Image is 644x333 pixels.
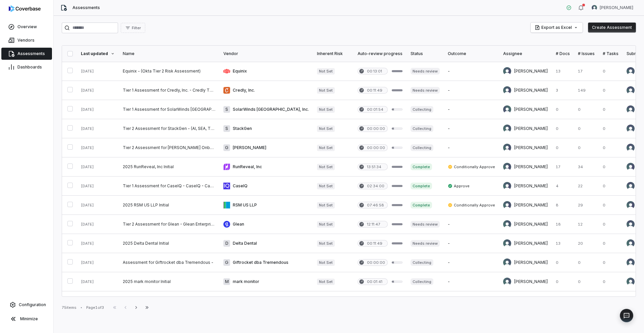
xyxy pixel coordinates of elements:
[17,24,37,30] span: Overview
[531,22,583,33] button: Export as Excel
[17,38,35,43] span: Vendors
[62,305,76,310] div: 75 items
[600,5,633,10] span: [PERSON_NAME]
[592,5,597,10] img: Adeola Ajiginni avatar
[556,51,570,56] div: # Docs
[578,51,595,56] div: # Issues
[444,253,499,272] td: -
[503,67,511,75] img: Samuel Folarin avatar
[503,182,511,190] img: Samuel Folarin avatar
[358,51,402,56] div: Auto-review progress
[503,105,511,113] img: Adeola Ajiginni avatar
[444,100,499,119] td: -
[627,105,635,113] img: Nic SvcAcct avatar
[444,81,499,100] td: -
[503,51,548,56] div: Assignee
[80,305,82,310] div: •
[444,215,499,234] td: -
[627,163,635,171] img: Samuel Folarin avatar
[17,64,42,70] span: Dashboards
[19,302,46,307] span: Configuration
[503,125,511,133] img: Sayantan Bhattacherjee avatar
[81,51,115,56] div: Last updated
[1,48,52,60] a: Assessments
[503,278,511,286] img: Sayantan Bhattacherjee avatar
[444,62,499,81] td: -
[86,305,104,310] div: Page 1 of 3
[627,144,635,152] img: Nic SvcAcct avatar
[503,86,511,94] img: Samuel Folarin avatar
[603,51,619,56] div: # Tasks
[1,21,52,33] a: Overview
[223,51,309,56] div: Vendor
[123,51,215,56] div: Name
[132,26,141,31] span: Filter
[9,5,41,12] img: logo-D7KZi-bG.svg
[1,61,52,73] a: Dashboards
[20,316,38,322] span: Minimize
[3,312,51,326] button: Minimize
[588,22,636,33] button: Create Assessment
[627,278,635,286] img: Sayantan Bhattacherjee avatar
[627,86,635,94] img: Nic SvcAcct avatar
[627,258,635,267] img: Nic SvcAcct avatar
[503,239,511,247] img: Sayantan Bhattacherjee avatar
[627,125,635,133] img: Nic SvcAcct avatar
[1,34,52,46] a: Vendors
[627,67,635,75] img: Nic SvcAcct avatar
[503,258,511,267] img: Sayantan Bhattacherjee avatar
[411,51,440,56] div: Status
[444,234,499,253] td: -
[3,299,51,311] a: Configuration
[503,201,511,209] img: Samuel Folarin avatar
[627,182,635,190] img: Nic SvcAcct avatar
[627,239,635,247] img: Sayantan Bhattacherjee avatar
[627,220,635,228] img: Nic SvcAcct avatar
[503,220,511,228] img: Sayantan Bhattacherjee avatar
[588,3,637,13] button: Adeola Ajiginni avatar[PERSON_NAME]
[627,201,635,209] img: Samuel Folarin avatar
[444,138,499,157] td: -
[121,23,145,33] button: Filter
[72,5,100,10] span: Assessments
[444,272,499,291] td: -
[503,163,511,171] img: Samuel Folarin avatar
[448,51,495,56] div: Outcome
[503,144,511,152] img: Samuel Folarin avatar
[444,119,499,138] td: -
[17,51,45,56] span: Assessments
[317,51,350,56] div: Inherent Risk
